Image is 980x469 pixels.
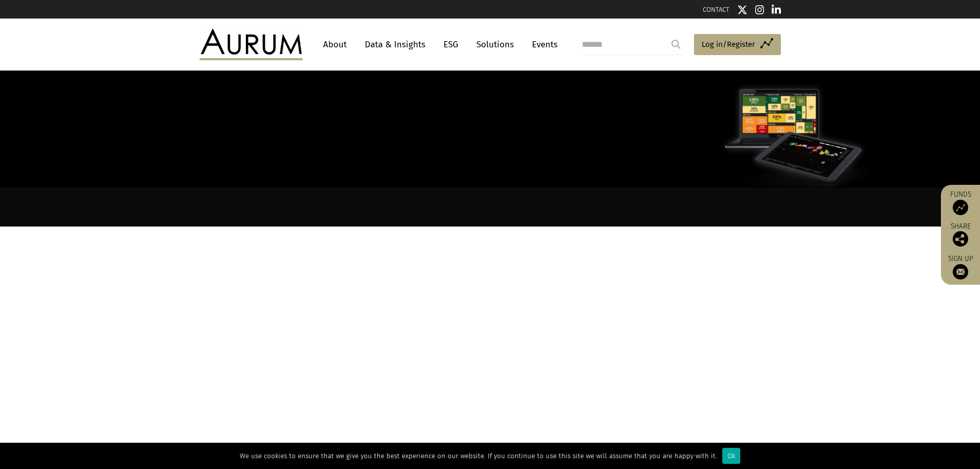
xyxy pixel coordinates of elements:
a: About [318,35,352,54]
a: Data & Insights [360,35,431,54]
div: Share [946,223,975,247]
img: Twitter icon [737,5,747,15]
img: Aurum [200,29,302,60]
a: ESG [438,35,464,54]
a: Funds [946,190,975,215]
a: Solutions [471,35,519,54]
input: Submit [666,34,686,55]
div: Ok [722,448,740,464]
a: Log in/Register [694,34,781,56]
a: CONTACT [703,6,729,13]
span: Log in/Register [702,38,755,50]
img: Share this post [953,231,968,247]
img: Instagram icon [755,5,764,15]
img: Sign up to our newsletter [953,264,968,280]
img: Linkedin icon [772,5,781,15]
a: Events [527,35,558,54]
a: Sign up [946,254,975,280]
img: Access Funds [953,200,968,215]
